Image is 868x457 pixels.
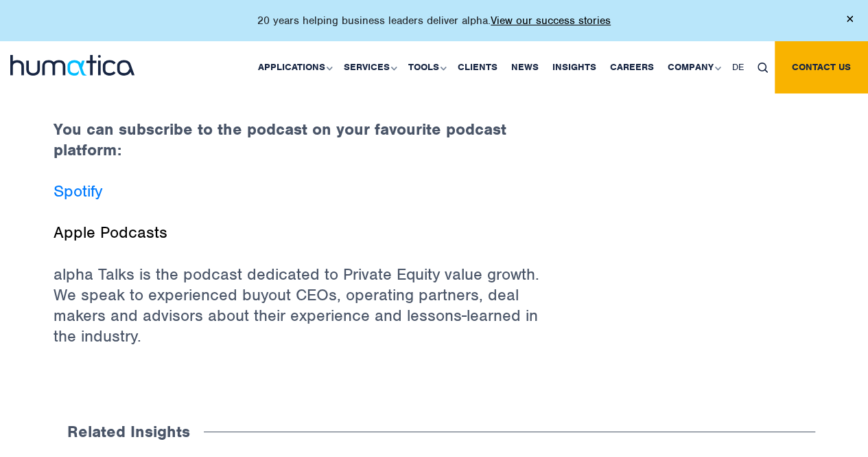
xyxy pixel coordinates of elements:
a: Contact us [775,41,868,93]
a: Tools [401,41,451,93]
span: DE [732,61,744,73]
a: Applications [251,41,337,93]
a: View our success stories [491,14,611,27]
img: logo [10,55,134,76]
a: News [504,41,546,93]
a: Services [337,41,401,93]
h3: Related Insights [54,408,204,455]
p: 20 years helping business leaders deliver alpha. [257,14,611,27]
img: search_icon [758,63,768,73]
a: DE [725,41,751,93]
a: Careers [603,41,661,93]
strong: You can subscribe to the podcast on your favourite podcast platform: [54,119,506,160]
a: Spotify [54,181,102,201]
a: Insights [546,41,603,93]
p: alpha Talks is the podcast dedicated to Private Equity value growth. We speak to experienced buyo... [54,263,554,366]
a: Clients [451,41,504,93]
a: Apple Podcasts [54,222,167,243]
a: Company [661,41,725,93]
